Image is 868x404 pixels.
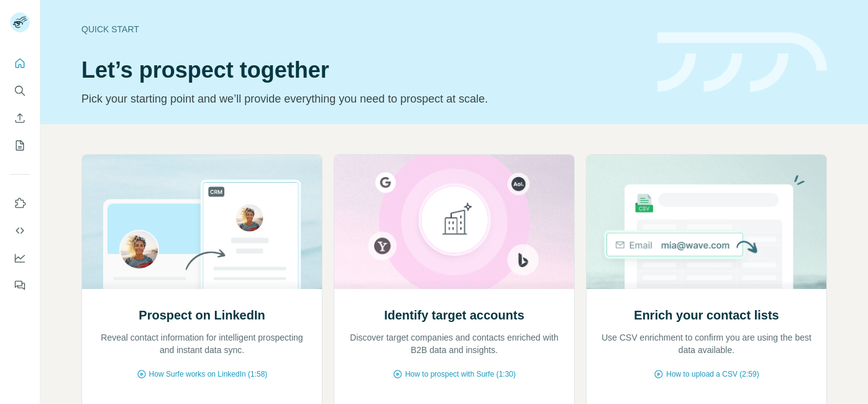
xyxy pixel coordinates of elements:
[405,369,516,380] span: How to prospect with Surfe (1:30)
[149,369,268,380] span: How Surfe works on LinkedIn (1:58)
[10,134,30,157] button: My lists
[634,306,779,324] h2: Enrich your contact lists
[81,23,642,35] div: Quick start
[139,306,265,324] h2: Prospect on LinkedIn
[10,52,30,75] button: Quick start
[599,331,814,356] p: Use CSV enrichment to confirm you are using the best data available.
[384,306,524,324] h2: Identify target accounts
[10,274,30,296] button: Feedback
[10,192,30,214] button: Use Surfe on LinkedIn
[10,80,30,102] button: Search
[657,32,827,93] img: banner
[10,247,30,269] button: Dashboard
[334,155,575,289] img: Identify target accounts
[666,369,759,380] span: How to upload a CSV (2:59)
[94,331,309,356] p: Reveal contact information for intelligent prospecting and instant data sync.
[347,331,562,356] p: Discover target companies and contacts enriched with B2B data and insights.
[586,155,827,289] img: Enrich your contact lists
[10,219,30,242] button: Use Surfe API
[10,107,30,129] button: Enrich CSV
[81,58,642,83] h1: Let’s prospect together
[81,155,322,289] img: Prospect on LinkedIn
[81,90,642,108] p: Pick your starting point and we’ll provide everything you need to prospect at scale.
